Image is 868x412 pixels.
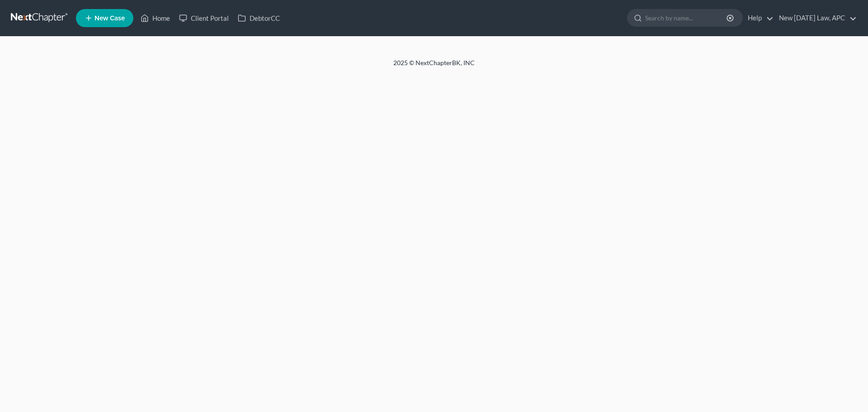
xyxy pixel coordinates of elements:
a: Help [743,10,774,26]
input: Search by name... [645,9,728,26]
span: New Case [94,15,125,22]
a: New [DATE] Law, APC [774,10,857,26]
div: 2025 © NextChapterBK, INC [176,58,692,75]
a: Client Portal [175,10,233,26]
a: Home [136,10,175,26]
a: DebtorCC [233,10,284,26]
